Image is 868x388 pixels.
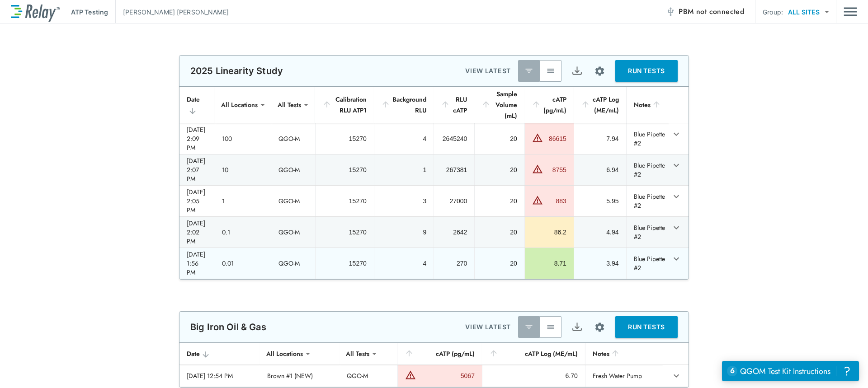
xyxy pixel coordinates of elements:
td: 0.1 [215,217,271,248]
div: RLU cATP [441,94,467,116]
img: Warning [532,132,543,143]
td: Brown #1 (NEW) [260,365,340,387]
td: QGO-M [271,217,315,248]
button: expand row [669,368,684,383]
button: expand row [669,189,684,204]
td: 10 [215,154,271,185]
div: 6.94 [581,165,619,174]
div: 27000 [441,196,467,206]
div: 8755 [545,165,566,174]
img: Settings Icon [594,322,605,333]
td: QGO-M [340,365,397,387]
p: [PERSON_NAME] [PERSON_NAME] [123,7,229,17]
div: 6.70 [490,371,578,380]
td: QGO-M [271,248,315,279]
img: View All [546,66,555,75]
div: [DATE] 2:07 PM [187,156,208,183]
div: 20 [482,134,517,143]
p: VIEW LATEST [465,65,511,76]
div: 15270 [323,228,367,237]
div: [DATE] 2:05 PM [187,187,208,215]
div: 20 [482,228,517,237]
div: cATP (pg/mL) [405,348,475,359]
div: All Locations [260,345,309,363]
button: Export [566,60,588,82]
th: Date [179,87,215,123]
img: Drawer Icon [844,3,857,20]
div: Calibration RLU ATP1 [322,94,367,116]
div: cATP Log (ME/mL) [489,348,578,359]
div: Notes [593,348,655,359]
div: cATP (pg/mL) [532,94,566,116]
table: sticky table [179,87,689,279]
div: 86615 [545,134,566,143]
img: Export Icon [571,322,583,333]
div: 15270 [323,134,367,143]
p: Group: [763,7,783,17]
button: Export [566,316,588,338]
div: 5.95 [581,196,619,206]
button: PBM not connected [662,3,748,21]
div: 4 [382,259,427,268]
button: Site setup [588,59,612,83]
div: cATP Log (ME/mL) [581,94,619,116]
th: Date [179,343,260,365]
div: 20 [482,259,517,268]
div: 5067 [418,371,475,380]
div: [DATE] 2:02 PM [187,219,208,246]
p: VIEW LATEST [465,322,511,332]
img: Warning [532,164,543,174]
div: [DATE] 2:09 PM [187,125,208,152]
div: Sample Volume (mL) [481,89,517,121]
td: 1 [215,186,271,216]
img: Settings Icon [594,65,605,77]
td: 100 [215,123,271,154]
div: 15270 [323,165,367,174]
td: Blue Pipette #2 [626,248,669,279]
img: Offline Icon [666,7,675,16]
button: expand row [669,220,684,235]
td: Blue Pipette #2 [626,186,669,216]
div: 3 [382,196,427,206]
div: 3.94 [581,259,619,268]
button: expand row [669,158,684,173]
div: 9 [382,228,427,237]
button: Site setup [588,315,612,339]
table: sticky table [179,343,689,387]
div: [DATE] 1:56 PM [187,250,208,277]
td: QGO-M [271,186,315,216]
div: 4 [382,134,427,143]
div: 2645240 [441,134,467,143]
div: All Tests [271,96,307,114]
button: Main menu [844,3,857,20]
img: Export Icon [571,65,583,77]
div: All Locations [215,96,264,114]
button: RUN TESTS [615,316,678,338]
div: [DATE] 12:54 PM [187,371,253,380]
p: 2025 Linearity Study [190,65,283,76]
div: 20 [482,165,517,174]
div: 15270 [323,259,367,268]
td: Blue Pipette #2 [626,217,669,248]
td: QGO-M [271,154,315,185]
td: Blue Pipette #2 [626,123,669,154]
div: 8.71 [532,259,566,268]
img: Warning [405,369,416,380]
div: 20 [482,196,517,206]
div: 4.94 [581,228,619,237]
div: Notes [634,99,661,110]
iframe: Resource center [722,361,859,381]
div: 1 [382,165,427,174]
img: View All [546,323,555,332]
button: RUN TESTS [615,60,678,82]
td: 0.01 [215,248,271,279]
img: Latest [524,323,533,332]
p: Big Iron Oil & Gas [190,322,266,332]
div: Background RLU [381,94,427,116]
img: LuminUltra Relay [11,2,60,22]
div: 15270 [323,196,367,206]
td: Blue Pipette #2 [626,154,669,185]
